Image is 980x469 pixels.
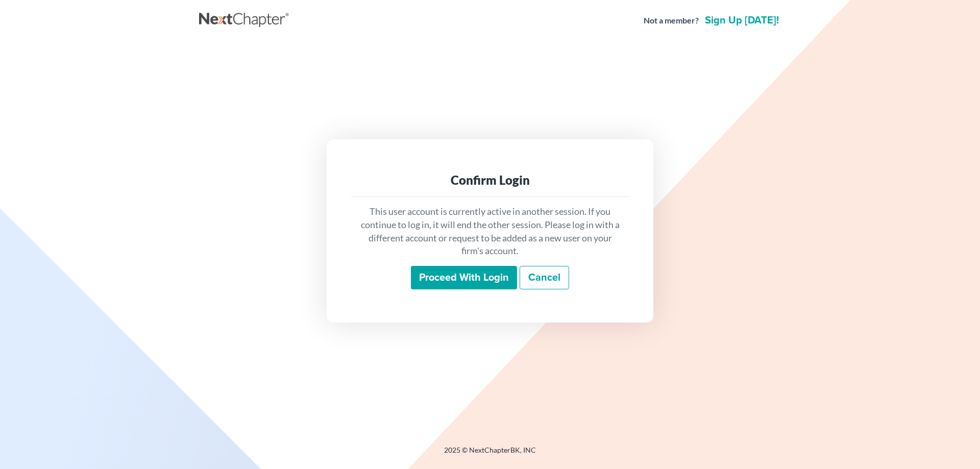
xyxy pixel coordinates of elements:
[644,15,699,27] strong: Not a member?
[199,445,781,463] div: 2025 © NextChapterBK, INC
[703,15,781,26] a: Sign up [DATE]!
[411,266,517,289] input: Proceed with login
[520,266,569,289] a: Cancel
[359,205,621,258] p: This user account is currently active in another session. If you continue to log in, it will end ...
[359,172,621,188] div: Confirm Login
